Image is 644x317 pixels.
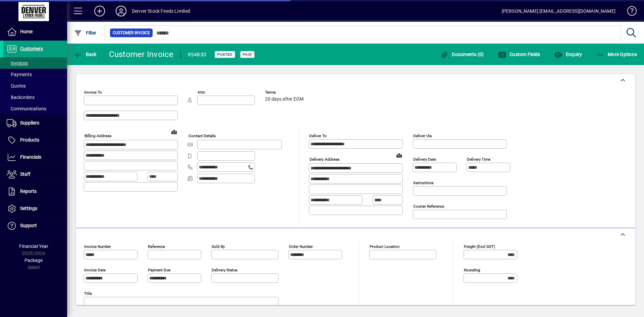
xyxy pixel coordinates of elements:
[7,95,35,100] span: Backorders
[109,49,174,60] div: Customer Invoice
[413,180,434,185] mat-label: Instructions
[3,183,67,200] a: Reports
[217,52,232,57] span: Posted
[3,23,67,40] a: Home
[7,83,26,89] span: Quotes
[440,52,484,57] span: Documents (0)
[554,52,582,57] span: Enquiry
[309,134,327,138] mat-label: Deliver To
[289,244,313,249] mat-label: Order number
[3,57,67,69] a: Invoices
[20,137,39,143] span: Products
[3,92,67,103] a: Backorders
[3,217,67,234] a: Support
[595,48,639,60] button: More Options
[243,52,252,57] span: Paid
[7,72,32,77] span: Payments
[3,200,67,217] a: Settings
[265,97,304,102] span: 20 days after EOM
[20,154,41,160] span: Financials
[622,1,636,23] a: Knowledge Base
[24,258,43,263] span: Package
[439,48,486,60] button: Documents (0)
[370,244,399,249] mat-label: Product location
[20,29,33,34] span: Home
[84,90,102,95] mat-label: Invoice To
[212,268,237,272] mat-label: Delivery status
[7,60,28,66] span: Invoices
[552,48,584,60] button: Enquiry
[67,48,104,60] app-page-header-button: Back
[84,244,111,249] mat-label: Invoice number
[20,171,31,177] span: Staff
[7,106,46,111] span: Communications
[72,27,98,39] button: Filter
[20,223,37,228] span: Support
[84,291,92,296] mat-label: Title
[20,206,37,211] span: Settings
[169,126,179,137] a: View on map
[498,52,540,57] span: Custom Fields
[72,48,98,60] button: Back
[20,189,37,194] span: Reports
[413,204,444,209] mat-label: Courier Reference
[74,52,97,57] span: Back
[464,244,495,249] mat-label: Freight (excl GST)
[394,150,405,161] a: View on map
[502,6,615,16] div: [PERSON_NAME] [EMAIL_ADDRESS][DOMAIN_NAME]
[464,268,480,272] mat-label: Rounding
[74,30,97,36] span: Filter
[148,244,165,249] mat-label: Reference
[89,5,110,17] button: Add
[84,268,106,272] mat-label: Invoice date
[3,115,67,131] a: Suppliers
[212,244,225,249] mat-label: Sold by
[198,90,205,95] mat-label: Attn
[413,157,436,162] mat-label: Delivery date
[20,120,39,125] span: Suppliers
[265,90,305,95] span: Terms
[3,149,67,166] a: Financials
[413,134,432,138] mat-label: Deliver via
[113,30,150,36] span: Customer Invoice
[132,6,191,16] div: Denver Stock Feeds Limited
[596,52,637,57] span: More Options
[187,49,207,60] div: #54830
[20,46,43,51] span: Customers
[3,80,67,92] a: Quotes
[467,157,490,162] mat-label: Delivery time
[496,48,542,60] button: Custom Fields
[3,69,67,80] a: Payments
[19,244,48,249] span: Financial Year
[3,166,67,183] a: Staff
[110,5,132,17] button: Profile
[3,103,67,114] a: Communications
[148,268,170,272] mat-label: Payment due
[3,132,67,149] a: Products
